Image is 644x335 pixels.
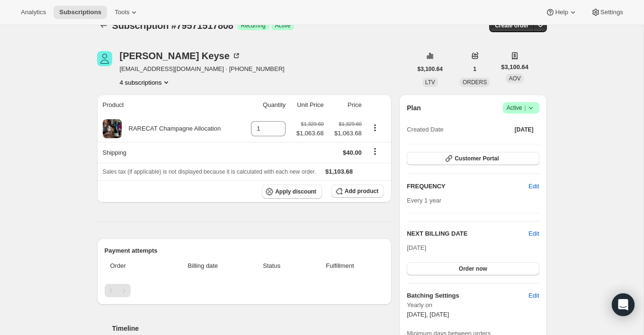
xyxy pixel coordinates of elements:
button: Product actions [120,78,171,87]
span: $3,100.64 [501,62,528,72]
small: $1,329.60 [339,121,362,127]
img: product img [103,119,122,138]
span: Settings [600,9,623,16]
span: Created Date [407,125,443,134]
div: [PERSON_NAME] Keyse [120,51,241,61]
span: Every 1 year [407,197,441,204]
button: Create order [489,19,534,32]
h6: Batching Settings [407,291,528,300]
span: Recurring [241,22,266,29]
span: $1,063.68 [330,129,362,138]
h2: Payment attempts [105,246,385,256]
h2: Plan [407,103,421,113]
button: Help [540,6,583,19]
nav: Pagination [105,284,385,297]
button: Customer Portal [407,152,539,165]
h2: NEXT BILLING DATE [407,229,528,238]
span: Subscriptions [59,9,101,16]
button: Add product [331,185,384,198]
span: [DATE], [DATE] [407,311,449,318]
button: Tools [109,6,144,19]
span: Create order [495,22,528,29]
th: Shipping [97,142,242,163]
span: [DATE] [407,244,426,251]
button: Order now [407,262,539,275]
h2: Timeline [112,324,392,333]
span: Sales tax (if applicable) is not displayed because it is calculated with each new order. [103,168,316,175]
span: Apply discount [275,188,316,195]
div: RARECAT Champagne Allocation [122,124,221,133]
button: Subscriptions [54,6,107,19]
span: Help [555,9,568,16]
div: Open Intercom Messenger [612,293,635,316]
span: [EMAIL_ADDRESS][DOMAIN_NAME] · [PHONE_NUMBER] [120,64,285,74]
button: Edit [528,229,539,238]
button: Subscriptions [97,19,110,32]
span: $40.00 [343,149,362,156]
button: $3,100.64 [412,62,448,76]
span: $1,103.68 [325,168,353,175]
span: Rick Keyse [97,51,112,66]
h2: FREQUENCY [407,182,528,191]
span: Subscription #79571517808 [112,20,233,31]
button: Apply discount [262,185,322,199]
span: Fulfillment [302,261,378,271]
span: ORDERS [463,79,487,86]
span: Edit [528,291,539,300]
span: Order now [459,265,487,273]
span: Tools [115,9,129,16]
th: Order [105,256,161,276]
span: Status [248,261,296,271]
span: Yearly on [407,300,539,310]
span: AOV [509,75,520,82]
span: | [524,104,526,112]
span: [DATE] [515,126,534,133]
span: Edit [528,182,539,191]
button: Shipping actions [367,146,383,157]
button: Product actions [367,123,383,133]
span: Customer Portal [455,155,499,162]
span: $1,063.68 [296,129,324,138]
button: Analytics [15,6,52,19]
span: Billing date [164,261,242,271]
span: $3,100.64 [418,65,443,73]
th: Price [327,95,365,115]
span: LTV [425,79,435,86]
small: $1,329.60 [301,121,323,127]
span: Add product [345,187,378,195]
th: Quantity [242,95,289,115]
span: 1 [473,65,476,73]
th: Unit Price [288,95,326,115]
button: 1 [467,62,482,76]
button: Edit [523,179,545,194]
span: Active [507,103,536,113]
button: Settings [585,6,629,19]
button: [DATE] [509,123,539,136]
th: Product [97,95,242,115]
button: Edit [523,288,545,303]
span: Active [275,22,291,29]
span: Analytics [21,9,46,16]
